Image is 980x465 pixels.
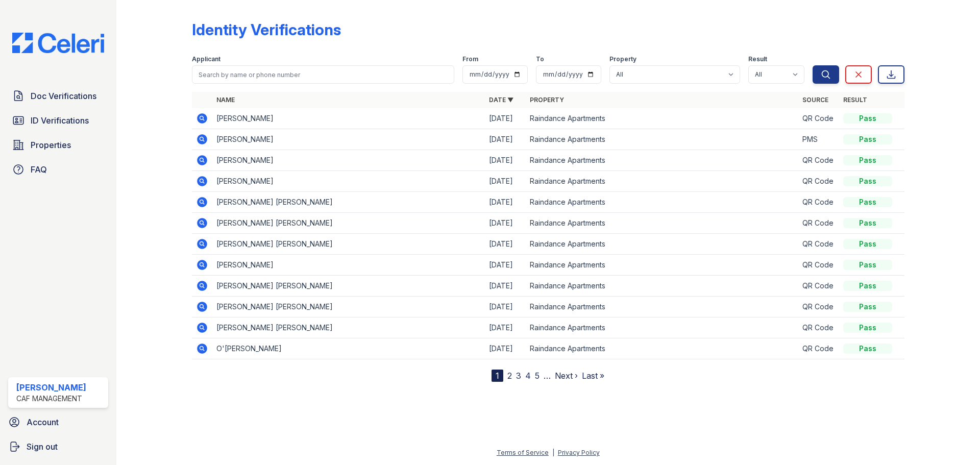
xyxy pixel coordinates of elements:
[485,297,526,317] td: [DATE]
[212,234,485,255] td: [PERSON_NAME] [PERSON_NAME]
[462,55,478,63] label: From
[798,338,839,359] td: QR Code
[525,371,531,381] a: 4
[8,159,108,180] a: FAQ
[526,255,798,276] td: Raindance Apartments
[16,381,86,394] div: [PERSON_NAME]
[212,255,485,276] td: [PERSON_NAME]
[192,65,454,84] input: Search by name or phone number
[798,276,839,297] td: QR Code
[212,108,485,129] td: [PERSON_NAME]
[843,344,892,354] div: Pass
[485,255,526,276] td: [DATE]
[31,114,89,127] span: ID Verifications
[526,150,798,171] td: Raindance Apartments
[16,394,86,404] div: CAF Management
[485,150,526,171] td: [DATE]
[8,86,108,106] a: Doc Verifications
[802,96,828,104] a: Source
[526,297,798,317] td: Raindance Apartments
[27,440,58,453] span: Sign out
[497,449,549,456] a: Terms of Service
[192,55,220,63] label: Applicant
[27,416,59,428] span: Account
[212,213,485,234] td: [PERSON_NAME] [PERSON_NAME]
[609,55,636,63] label: Property
[798,317,839,338] td: QR Code
[843,134,892,144] div: Pass
[485,192,526,213] td: [DATE]
[489,96,513,104] a: Date ▼
[216,96,235,104] a: Name
[212,129,485,150] td: [PERSON_NAME]
[526,234,798,255] td: Raindance Apartments
[31,139,71,151] span: Properties
[485,213,526,234] td: [DATE]
[4,412,112,432] a: Account
[798,297,839,317] td: QR Code
[798,150,839,171] td: QR Code
[31,163,47,176] span: FAQ
[544,370,551,382] span: …
[843,302,892,312] div: Pass
[555,371,578,381] a: Next ›
[526,213,798,234] td: Raindance Apartments
[798,129,839,150] td: PMS
[516,371,521,381] a: 3
[843,113,892,124] div: Pass
[212,171,485,192] td: [PERSON_NAME]
[798,213,839,234] td: QR Code
[4,436,112,457] a: Sign out
[798,108,839,129] td: QR Code
[485,234,526,255] td: [DATE]
[798,255,839,276] td: QR Code
[485,338,526,359] td: [DATE]
[526,108,798,129] td: Raindance Apartments
[212,276,485,297] td: [PERSON_NAME] [PERSON_NAME]
[558,449,600,456] a: Privacy Policy
[798,171,839,192] td: QR Code
[212,192,485,213] td: [PERSON_NAME] [PERSON_NAME]
[485,129,526,150] td: [DATE]
[192,20,341,39] div: Identity Verifications
[535,371,540,381] a: 5
[582,371,604,381] a: Last »
[843,239,892,249] div: Pass
[212,338,485,359] td: O'[PERSON_NAME]
[798,234,839,255] td: QR Code
[526,129,798,150] td: Raindance Apartments
[4,33,112,53] img: CE_Logo_Blue-a8612792a0a2168367f1c8372b55b34899dd931a85d93a1a3d3e32e68fde9ad4.png
[492,370,503,382] div: 1
[526,317,798,338] td: Raindance Apartments
[526,276,798,297] td: Raindance Apartments
[530,96,564,104] a: Property
[843,323,892,333] div: Pass
[485,276,526,297] td: [DATE]
[526,192,798,213] td: Raindance Apartments
[8,135,108,155] a: Properties
[485,317,526,338] td: [DATE]
[843,260,892,270] div: Pass
[31,90,96,102] span: Doc Verifications
[507,371,512,381] a: 2
[843,218,892,228] div: Pass
[526,338,798,359] td: Raindance Apartments
[843,197,892,207] div: Pass
[485,108,526,129] td: [DATE]
[212,297,485,317] td: [PERSON_NAME] [PERSON_NAME]
[212,317,485,338] td: [PERSON_NAME] [PERSON_NAME]
[212,150,485,171] td: [PERSON_NAME]
[798,192,839,213] td: QR Code
[536,55,544,63] label: To
[843,96,867,104] a: Result
[843,176,892,186] div: Pass
[526,171,798,192] td: Raindance Apartments
[748,55,767,63] label: Result
[552,449,554,456] div: |
[843,155,892,165] div: Pass
[843,281,892,291] div: Pass
[8,110,108,131] a: ID Verifications
[485,171,526,192] td: [DATE]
